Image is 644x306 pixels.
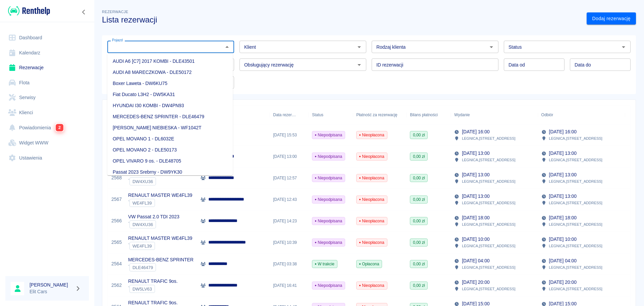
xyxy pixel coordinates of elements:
span: Nieopłacona [357,132,387,138]
li: Boxer Laweta - DW6KU75 [107,78,233,89]
span: Nieopłacona [357,196,387,203]
span: DLE46479 [130,265,156,270]
span: 0,00 zł [410,132,427,138]
a: 2566 [111,217,122,224]
div: Bilans płatności [410,105,438,124]
span: 0,00 zł [410,218,427,224]
input: DD.MM.YYYY [570,58,631,71]
span: Niepodpisana [312,132,345,138]
h6: [PERSON_NAME] [30,281,72,288]
span: Niepodpisana [312,175,345,181]
p: LEGNICA , [STREET_ADDRESS] [549,221,602,227]
span: 0,00 zł [410,196,427,203]
label: Pojazd [112,38,123,43]
a: 2564 [111,260,122,267]
p: [DATE] 16:00 [549,128,577,135]
a: 2562 [111,282,122,289]
div: ` [128,220,179,228]
li: OPEL MOVANO 2 - DLE50173 [107,144,233,156]
span: Rezerwacje [102,10,128,14]
button: Otwórz [355,60,364,70]
p: LEGNICA , [STREET_ADDRESS] [462,178,515,184]
p: LEGNICA , [STREET_ADDRESS] [462,286,515,292]
p: LEGNICA , [STREET_ADDRESS] [462,221,515,227]
li: HYUNDAI I30 KOMBI - DW4PN93 [107,100,233,111]
div: [DATE] 15:53 [270,124,309,146]
p: RENAULT MASTER WE4FL39 [128,192,192,199]
div: ` [128,285,178,293]
p: LEGNICA , [STREET_ADDRESS] [549,243,602,249]
p: LEGNICA , [STREET_ADDRESS] [462,157,515,163]
p: VW Passat 2.0 TDI 2023 [128,213,179,220]
div: ` [128,199,192,207]
span: 0,00 zł [410,154,427,160]
div: Płatność za rezerwację [353,105,407,124]
p: [DATE] 20:00 [462,279,489,286]
p: [DATE] 04:00 [549,257,577,264]
img: Renthelp logo [8,5,50,16]
div: Status [309,105,353,124]
p: [DATE] 13:00 [549,150,577,157]
p: LEGNICA , [STREET_ADDRESS] [549,200,602,206]
p: RENAULT MASTER WE4FL39 [128,235,192,242]
a: Rezerwacje [5,60,89,75]
p: [DATE] 16:00 [462,128,489,135]
p: [DATE] 18:00 [549,214,577,221]
p: [DATE] 10:00 [462,236,489,243]
span: Nieopłacona [357,154,387,160]
button: Sort [470,110,479,120]
div: Wydanie [454,105,470,124]
span: W trakcie [312,261,337,267]
div: [DATE] 12:57 [270,167,309,189]
div: ` [128,242,192,250]
a: Dashboard [5,30,89,45]
span: Nieopłacona [357,282,387,289]
button: Sort [553,110,562,120]
p: [DATE] 13:00 [462,150,489,157]
button: Sort [296,110,305,120]
span: Niepodpisana [312,218,345,224]
a: 2565 [111,239,122,246]
div: [DATE] 13:00 [270,146,309,167]
p: LEGNICA , [STREET_ADDRESS] [549,135,602,141]
button: Otwórz [619,42,628,52]
span: WE4FL39 [130,244,155,249]
div: [DATE] 03:38 [270,253,309,275]
a: Renthelp logo [5,5,50,16]
div: [DATE] 16:41 [270,275,309,296]
span: WE4FL39 [130,201,155,206]
p: LEGNICA , [STREET_ADDRESS] [549,178,602,184]
span: Niepodpisana [312,239,345,246]
a: Flota [5,75,89,90]
a: Klienci [5,105,89,120]
span: 2 [56,124,64,132]
a: Ustawienia [5,150,89,166]
div: Wydanie [451,105,538,124]
span: 0,00 zł [410,261,427,267]
button: Zamknij [222,42,232,52]
a: Powiadomienia2 [5,120,89,135]
li: Passat 2023 Srebrny - DW9YK30 [107,167,233,178]
li: [PERSON_NAME] NIEBIESKA - WF1042T [107,122,233,133]
span: Niepodpisana [312,196,345,203]
a: 2568 [111,174,122,181]
span: DW4XU36 [130,179,156,184]
span: Niepodpisana [312,154,345,160]
div: [DATE] 12:43 [270,189,309,210]
div: ` [128,263,194,271]
a: Kalendarz [5,45,89,60]
div: Bilans płatności [407,105,451,124]
p: [DATE] 13:00 [549,171,577,178]
span: 0,00 zł [410,175,427,181]
p: RENAULT TRAFIC 9os. [128,278,178,285]
div: Data rezerwacji [273,105,296,124]
p: [DATE] 13:00 [462,193,489,200]
p: MERCEDES-BENZ SPRINTER [128,256,194,263]
span: Opłacona [357,261,382,267]
li: Fiat Ducato L3H2 - DW5KA31 [107,89,233,100]
a: 2567 [111,196,122,203]
p: LEGNICA , [STREET_ADDRESS] [462,264,515,270]
p: [DATE] 20:00 [549,279,577,286]
span: 0,00 zł [410,239,427,246]
div: Płatność za rezerwację [356,105,397,124]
